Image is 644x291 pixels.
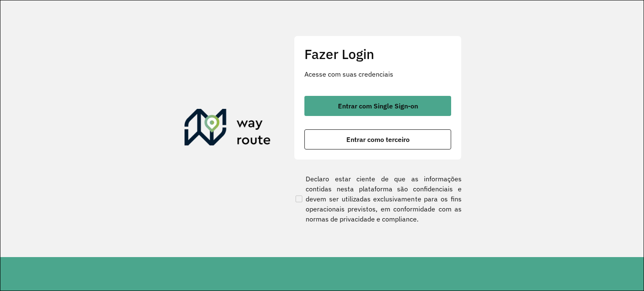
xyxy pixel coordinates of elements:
button: button [304,96,451,116]
h2: Fazer Login [304,46,451,62]
span: Entrar com Single Sign-on [338,103,418,109]
span: Entrar como terceiro [346,136,410,143]
img: Roteirizador AmbevTech [184,109,271,149]
label: Declaro estar ciente de que as informações contidas nesta plataforma são confidenciais e devem se... [294,174,462,224]
button: button [304,129,451,149]
p: Acesse com suas credenciais [304,69,451,79]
